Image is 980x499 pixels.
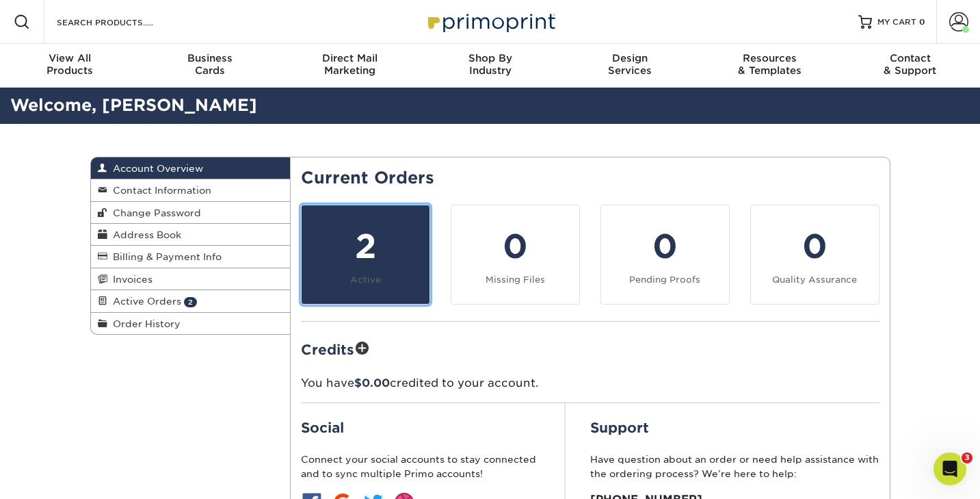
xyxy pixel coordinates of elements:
span: Invoices [107,274,153,285]
span: 3 [962,452,972,463]
span: Contact Information [107,185,211,196]
div: Services [560,52,700,77]
h2: Current Orders [301,168,879,188]
a: Shop ByIndustry [420,44,560,88]
span: Business [140,52,280,64]
img: Primoprint [422,7,559,36]
span: Design [560,52,700,64]
p: Connect your social accounts to stay connected and to sync multiple Primo accounts! [301,452,540,481]
a: Order History [91,313,291,334]
span: Shop By [420,52,560,64]
a: Address Book [91,224,291,246]
div: 2 [310,222,421,271]
small: Missing Files [486,274,545,285]
div: 0 [759,222,871,271]
span: Billing & Payment Info [107,251,222,262]
a: 0 Quality Assurance [750,205,879,305]
h2: Support [590,420,879,436]
span: Account Overview [107,163,203,174]
small: Quality Assurance [772,274,857,285]
span: Resources [700,52,840,64]
span: Change Password [107,207,201,218]
a: Account Overview [91,157,291,179]
span: Direct Mail [280,52,420,64]
a: Billing & Payment Info [91,246,291,268]
span: Active Orders [107,296,181,307]
div: Cards [140,52,280,77]
div: Marketing [280,52,420,77]
span: $0.00 [354,376,390,389]
p: You have credited to your account. [301,375,879,392]
div: & Support [840,52,980,77]
a: Invoices [91,268,291,290]
a: Direct MailMarketing [280,44,420,88]
a: Active Orders 2 [91,290,291,312]
a: Contact Information [91,179,291,201]
small: Pending Proofs [629,274,700,285]
input: SEARCH PRODUCTS..... [55,14,189,30]
span: 0 [919,17,925,27]
iframe: Google Customer Reviews [3,457,116,494]
iframe: Intercom live chat [933,452,966,485]
span: Order History [107,318,181,329]
h2: Credits [301,338,879,359]
div: Industry [420,52,560,77]
a: 0 Pending Proofs [600,205,730,305]
a: Change Password [91,202,291,224]
p: Have question about an order or need help assistance with the ordering process? We’re here to help: [590,452,879,481]
span: MY CART [877,16,916,28]
a: 2 Active [301,205,430,305]
div: & Templates [700,52,840,77]
h2: Social [301,420,540,436]
small: Active [350,274,381,285]
a: DesignServices [560,44,700,88]
div: 0 [609,222,721,271]
div: 0 [460,222,571,271]
span: 2 [184,297,197,307]
a: Contact& Support [840,44,980,88]
span: Address Book [107,229,181,240]
a: Resources& Templates [700,44,840,88]
a: BusinessCards [140,44,280,88]
a: 0 Missing Files [451,205,580,305]
span: Contact [840,52,980,64]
